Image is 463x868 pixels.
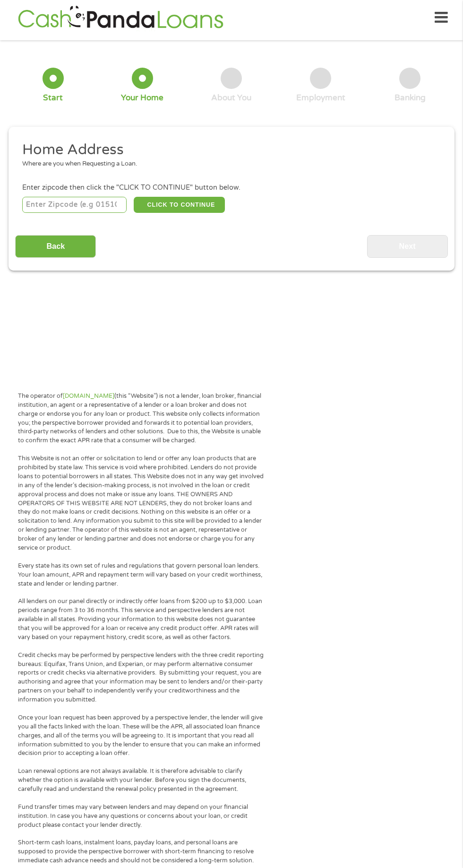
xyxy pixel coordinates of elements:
[211,93,251,103] div: About You
[63,392,114,400] a: [DOMAIN_NAME]
[15,4,226,31] img: GetLoanNow Logo
[134,197,225,213] button: CLICK TO CONTINUE
[22,197,127,213] input: Enter Zipcode (e.g 01510)
[18,454,264,552] p: This Website is not an offer or solicitation to lend or offer any loan products that are prohibit...
[296,93,345,103] div: Employment
[18,597,264,641] p: All lenders on our panel directly or indirectly offer loans from $200 up to $3,000. Loan periods ...
[22,140,434,159] h2: Home Address
[121,93,163,103] div: Your Home
[18,838,264,865] p: Short-term cash loans, instalment loans, payday loans, and personal loans are supposed to provide...
[18,713,264,758] p: Once your loan request has been approved by a perspective lender, the lender will give you all th...
[43,93,63,103] div: Start
[18,561,264,588] p: Every state has its own set of rules and regulations that govern personal loan lenders. Your loan...
[22,183,441,193] div: Enter zipcode then click the "CLICK TO CONTINUE" button below.
[18,803,264,830] p: Fund transfer times may vary between lenders and may depend on your financial institution. In cas...
[15,235,96,258] input: Back
[22,159,434,169] div: Where are you when Requesting a Loan.
[367,235,448,258] input: Next
[394,93,426,103] div: Banking
[18,651,264,704] p: Credit checks may be performed by perspective lenders with the three credit reporting bureaus: Eq...
[18,392,264,445] p: The operator of (this “Website”) is not a lender, loan broker, financial institution, an agent or...
[18,767,264,794] p: Loan renewal options are not always available. It is therefore advisable to clarify whether the o...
